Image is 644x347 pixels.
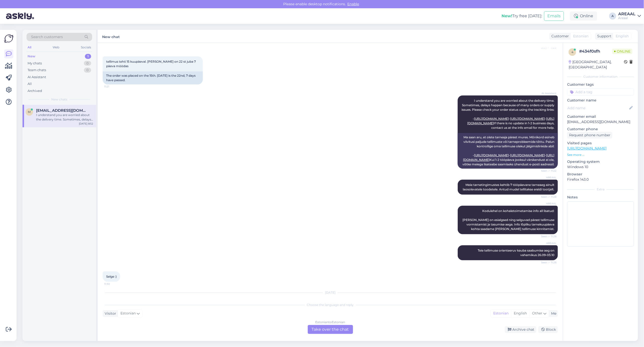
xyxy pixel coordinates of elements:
span: AREAAL [538,202,556,205]
span: Selge :) [106,275,117,278]
div: Block [538,326,558,333]
span: AREAAL [538,176,556,179]
div: Support [595,34,611,39]
div: Choose the language and reply [103,303,558,307]
p: [EMAIL_ADDRESS][DOMAIN_NAME] [567,119,634,125]
div: Extra [567,187,634,192]
span: 11:21 [104,85,123,88]
p: Visited pages [567,141,634,146]
div: 0 [84,68,91,73]
p: Browser [567,172,634,177]
div: AI Assistant [28,75,46,80]
div: A [609,13,616,20]
a: [URL][DOMAIN_NAME] [510,153,545,157]
button: Emails [544,11,564,21]
div: # 434f0sfh [579,48,612,54]
a: [URL][DOMAIN_NAME] [474,117,509,121]
a: [URL][DOMAIN_NAME] [474,153,509,157]
span: AI Assistant [538,91,556,95]
span: m [28,110,31,114]
div: I understand you are worried about the delivery time. Sometimes, delays happen because of high de... [36,113,93,122]
div: Try free [DATE]: [502,13,542,19]
a: [URL][DOMAIN_NAME] [567,146,606,151]
p: Windows 10 [567,164,634,170]
p: See more ... [567,153,634,157]
span: 4 [571,50,573,54]
span: tellimus tehti 15 kuupäeval. [PERSON_NAME] on 22 st juba 7 päeva möödas [106,60,197,68]
p: Operating system [567,159,634,164]
div: 1 [85,54,91,59]
span: Estonian [120,311,136,316]
span: Seen ✓ 11:28 [538,235,556,238]
span: Estonian [573,34,588,39]
div: Archive chat [505,326,536,333]
span: Teie tellimuse orienteeruv kauba saabumise aeg on vahemikus 26.09-03.10 [478,249,555,257]
div: Online [570,12,597,21]
input: Add a tag [567,88,634,96]
div: Customer [549,34,569,39]
div: [DATE] 8:52 [79,122,93,126]
span: New chats [51,97,67,102]
p: Customer email [567,114,634,119]
label: New chat [102,33,120,40]
span: Enable [346,2,361,6]
span: 11:30 [104,282,123,286]
p: Notes [567,195,634,200]
div: Customer information [567,74,634,79]
p: Customer name [567,98,634,103]
span: Online [612,49,632,54]
p: Customer phone [567,127,634,132]
div: Estonian [491,310,511,317]
span: Other [532,311,542,315]
a: [URL][DOMAIN_NAME] [510,117,545,121]
div: All [27,44,32,51]
span: Kodulehel on kohaletoimetamise info all lisatud: [PERSON_NAME] on esialgsed ning selguvad pärast ... [462,209,555,231]
div: Visitor [103,311,116,316]
span: English [616,34,629,39]
span: Seen ✓ 11:22 [538,169,556,173]
span: I understand you are worried about the delivery time. Sometimes, delays happen because of many or... [461,99,555,130]
p: Firefox 143.0 [567,177,634,182]
div: Archived [28,88,42,93]
span: Meie tarnetingimustes kehtib 7 tööpäevane tarneaeg ainult laosolevatele toodetele. Antud mudel te... [463,183,555,191]
div: My chats [28,61,42,66]
div: 0 [84,61,91,66]
div: All [28,81,32,86]
span: mati1411@hotmail.com [36,108,88,113]
div: Me [549,311,556,316]
div: Take over the chat [308,325,353,334]
div: AREAAL [618,12,635,16]
a: AREAALAreaal [618,12,641,20]
input: Add name [567,105,628,111]
div: Request phone number [567,132,612,139]
div: Estonian to Estonian [315,320,345,324]
div: Areaal [618,16,635,20]
span: Seen ✓ 11:28 [538,195,556,199]
div: Web [52,44,61,51]
div: The order was placed on the 15th. [DATE] is the 22nd, 7 days have passed. [103,71,203,84]
div: Socials [80,44,92,51]
div: Team chats [28,68,46,73]
div: New [28,54,35,59]
div: [DATE] [103,290,558,295]
span: AREAAL [538,241,556,245]
div: Ma saan aru, et olete tarneaja pärast mures. Mõnikord esineb viivitusi paljude tellimuste või tar... [458,133,558,169]
div: [GEOGRAPHIC_DATA], [GEOGRAPHIC_DATA] [569,59,624,70]
div: English [511,310,529,317]
img: Askly Logo [4,34,14,43]
span: Seen ✓ 11:28 [538,261,556,264]
b: New! [502,14,512,18]
span: Search customers [31,34,63,40]
p: Customer tags [567,82,634,87]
